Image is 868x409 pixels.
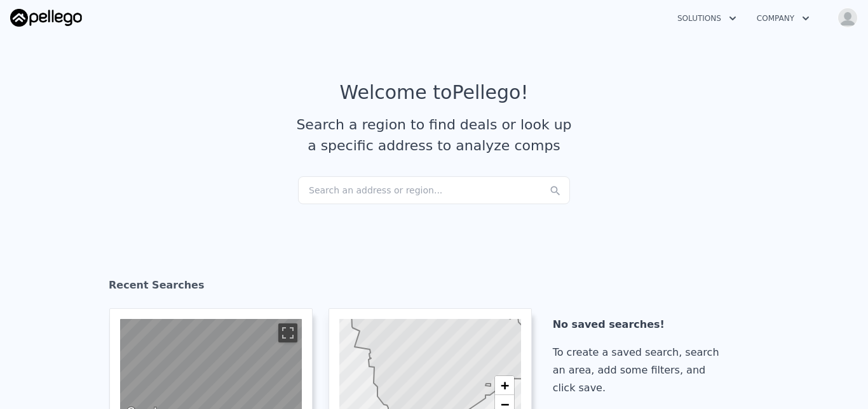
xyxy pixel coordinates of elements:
[553,316,736,334] div: No saved searches!
[298,176,570,204] div: Search an address or region...
[501,377,509,393] span: +
[278,323,297,342] button: Toggle fullscreen view
[340,81,529,104] div: Welcome to Pellego !
[667,7,747,30] button: Solutions
[553,344,736,397] div: To create a saved search, search an area, add some filters, and click save.
[837,8,858,28] img: avatar
[292,114,576,156] div: Search a region to find deals or look up a specific address to analyze comps
[10,9,82,27] img: Pellego
[109,268,759,308] div: Recent Searches
[747,7,820,30] button: Company
[495,376,514,395] a: Zoom in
